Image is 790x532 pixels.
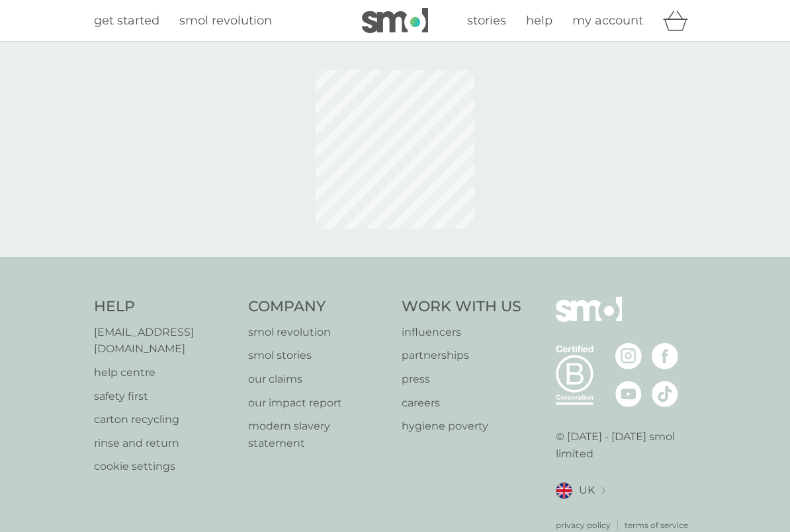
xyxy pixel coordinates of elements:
[248,347,389,364] a: smol stories
[402,418,521,435] a: hygiene poverty
[402,347,521,364] a: partnerships
[94,11,159,30] a: get started
[179,13,272,28] span: smol revolution
[556,428,697,462] p: © [DATE] - [DATE] smol limited
[556,519,611,531] a: privacy policy
[556,482,572,499] img: UK flag
[248,371,389,388] a: our claims
[179,11,272,30] a: smol revolution
[579,482,595,499] span: UK
[615,381,642,407] img: visit the smol Youtube page
[572,11,643,30] a: my account
[615,343,642,369] img: visit the smol Instagram page
[94,297,235,317] h4: Help
[248,395,389,412] a: our impact report
[402,324,521,341] a: influencers
[94,364,235,381] a: help centre
[94,324,235,358] a: [EMAIL_ADDRESS][DOMAIN_NAME]
[402,297,521,317] h4: Work With Us
[556,297,622,342] img: smol
[663,7,696,34] div: basket
[652,343,678,369] img: visit the smol Facebook page
[526,13,552,28] span: help
[94,411,235,428] a: carton recycling
[402,395,521,412] a: careers
[526,11,552,30] a: help
[652,381,678,407] img: visit the smol Tiktok page
[572,13,643,28] span: my account
[362,8,428,33] img: smol
[467,11,506,30] a: stories
[625,519,688,531] a: terms of service
[248,297,389,317] h4: Company
[94,458,235,475] a: cookie settings
[248,324,389,341] a: smol revolution
[94,13,159,28] span: get started
[601,487,605,494] img: select a new location
[94,435,235,452] a: rinse and return
[402,371,521,388] a: press
[467,13,506,28] span: stories
[94,388,235,405] a: safety first
[248,418,389,451] a: modern slavery statement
